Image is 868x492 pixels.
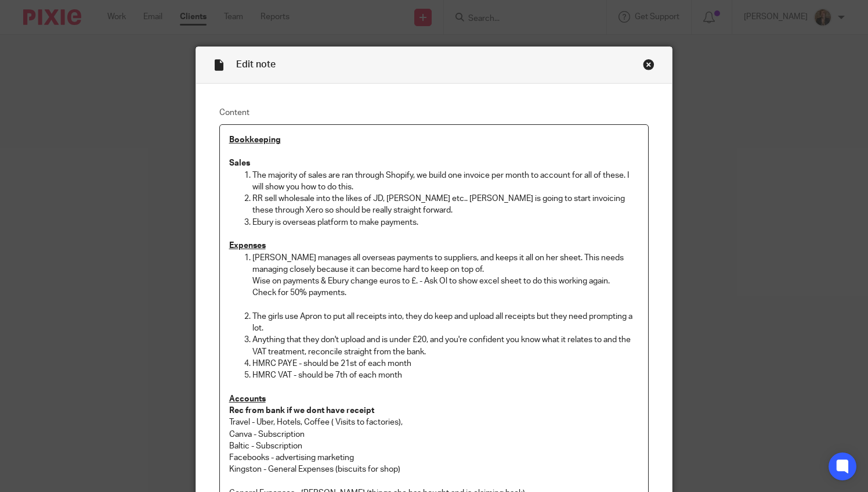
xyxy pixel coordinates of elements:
p: Wise on payments & Ebury change euros to £. - Ask Ol to show excel sheet to do this working again. [252,275,639,287]
p: Ebury is overseas platform to make payments. [252,217,639,228]
strong: Rec from bank if we dont have receipt [229,407,374,415]
p: Check for 50% payments. [252,287,639,299]
div: Close this dialog window [643,59,654,70]
u: Bookkeeping [229,136,281,144]
p: Canva - Subscription [229,429,639,440]
u: Expenses [229,242,266,250]
p: Kingston - General Expenses (biscuits for shop) [229,464,639,475]
span: Edit note [236,60,276,69]
p: Facebooks - advertising marketing [229,452,639,464]
p: [PERSON_NAME] manages all overseas payments to suppliers, and keeps it all on her sheet. This nee... [252,252,639,276]
p: Baltic - Subscription [229,440,639,452]
p: The girls use Apron to put all receipts into, they do keep and upload all receipts but they need ... [252,311,639,335]
u: Accounts [229,395,266,403]
p: The majority of sales are ran through Shopify, we build one invoice per month to account for all ... [252,170,639,193]
p: RR sell wholesale into the likes of JD, [PERSON_NAME] etc.. [PERSON_NAME] is going to start invoi... [252,193,639,217]
p: HMRC PAYE - should be 21st of each month [252,358,639,369]
p: HMRC VAT - should be 7th of each month [252,369,639,381]
p: Anything that they don't upload and is under £20, and you're confident you know what it relates t... [252,334,639,358]
p: Travel - Uber, Hotels, Coffee ( Visits to factories), [229,416,639,428]
strong: Sales [229,159,250,167]
label: Content [219,107,649,118]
